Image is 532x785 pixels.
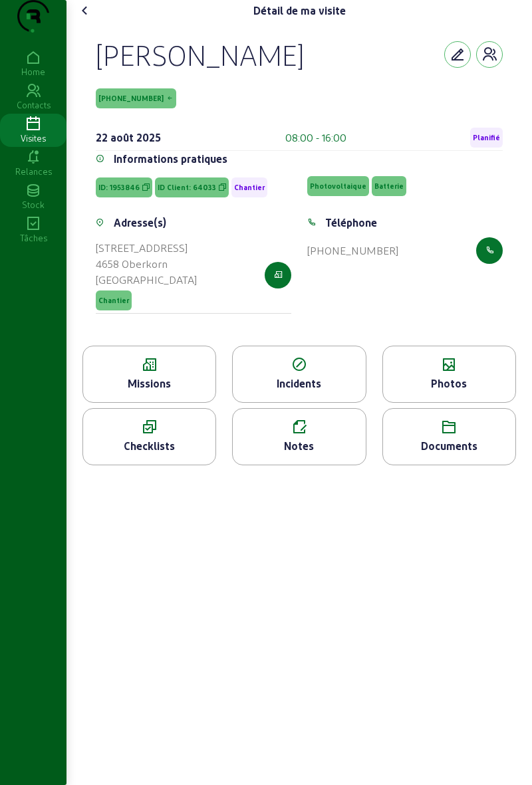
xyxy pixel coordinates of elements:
[233,376,365,392] div: Incidents
[307,243,398,259] div: [PHONE_NUMBER]
[383,438,515,454] div: Documents
[234,183,265,192] span: Chantier
[114,215,166,231] div: Adresse(s)
[96,240,197,256] div: [STREET_ADDRESS]
[98,94,164,103] span: [PHONE_NUMBER]
[96,37,304,72] div: [PERSON_NAME]
[96,130,161,146] div: 22 août 2025
[253,3,346,19] div: Détail de ma visite
[473,133,500,142] span: Planifié
[83,376,215,392] div: Missions
[285,130,346,146] div: 08:00 - 16:00
[374,181,404,191] span: Batterie
[158,183,216,192] span: ID Client: 64033
[310,181,366,191] span: Photovoltaique
[98,296,129,305] span: Chantier
[83,438,215,454] div: Checklists
[233,438,365,454] div: Notes
[114,151,227,167] div: Informations pratiques
[98,183,140,192] span: ID: 1953846
[383,376,515,392] div: Photos
[96,272,197,288] div: [GEOGRAPHIC_DATA]
[96,256,197,272] div: 4658 Oberkorn
[325,215,377,231] div: Téléphone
